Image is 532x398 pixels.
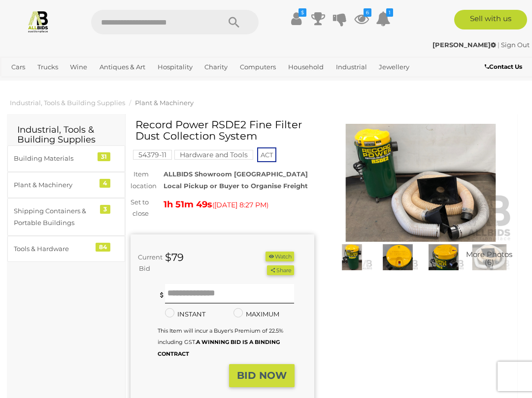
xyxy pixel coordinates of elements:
a: Shipping Containers & Portable Buildings 3 [7,198,125,236]
div: 4 [100,179,110,188]
h1: Record Power RSDE2 Fine Filter Dust Collection System [135,119,312,142]
button: BID NOW [229,364,295,387]
a: Industrial [332,59,371,75]
a: Charity [200,59,232,75]
strong: ALLBIDS Showroom [GEOGRAPHIC_DATA] [164,170,308,178]
small: This Item will incur a Buyer's Premium of 22.5% including GST. [158,327,283,357]
strong: [PERSON_NAME] [432,41,496,49]
a: Cars [7,59,29,75]
div: Tools & Hardware [14,243,95,255]
a: Hardware and Tools [174,151,253,159]
a: Wine [66,59,91,75]
a: Sell with us [454,10,528,29]
div: Shipping Containers & Portable Buildings [14,205,95,228]
label: MAXIMUM [233,309,279,320]
div: Item location [123,169,156,192]
a: Plant & Machinery 4 [7,172,125,198]
img: Record Power RSDE2 Fine Filter Dust Collection System [329,124,513,242]
mark: Hardware and Tools [174,150,253,160]
a: $ [289,10,304,28]
strong: Local Pickup or Buyer to Organise Freight [164,182,308,190]
i: 1 [386,8,393,17]
button: Watch [266,252,294,262]
mark: 54379-11 [133,150,172,160]
a: Tools & Hardware 84 [7,236,125,262]
a: Jewellery [375,59,413,75]
a: 6 [354,10,369,28]
i: $ [299,8,306,17]
span: ACT [257,147,276,162]
a: Sign Out [501,41,530,49]
a: Trucks [33,59,62,75]
span: ( ) [212,201,268,209]
img: Record Power RSDE2 Fine Filter Dust Collection System [423,244,464,271]
div: Set to close [123,197,156,220]
h2: Industrial, Tools & Building Supplies [17,125,115,145]
a: Plant & Machinery [135,99,194,107]
a: Hospitality [154,59,197,75]
b: Contact Us [485,63,522,70]
img: Record Power RSDE2 Fine Filter Dust Collection System [332,244,372,271]
a: Household [284,59,328,75]
strong: BID NOW [237,370,287,381]
strong: $79 [165,251,184,263]
span: | [498,41,499,49]
a: 1 [376,10,391,28]
div: Building Materials [14,153,95,164]
a: Office [7,75,34,91]
div: Current Bid [131,252,158,275]
img: Record Power RSDE2 Fine Filter Dust Collection System [377,244,418,271]
div: Plant & Machinery [14,179,95,191]
i: 6 [364,8,371,17]
div: 3 [100,205,110,214]
a: Computers [236,59,280,75]
a: [GEOGRAPHIC_DATA] [70,75,148,91]
a: Contact Us [485,61,525,72]
a: More Photos(6) [469,244,510,271]
img: Allbids.com.au [27,10,50,33]
a: 54379-11 [133,151,172,159]
a: Antiques & Art [96,59,149,75]
span: [DATE] 8:27 PM [214,200,266,209]
a: Sports [38,75,66,91]
a: Building Materials 31 [7,145,125,171]
a: [PERSON_NAME] [432,41,498,49]
b: A WINNING BID IS A BINDING CONTRACT [158,339,280,357]
strong: 1h 51m 49s [164,199,212,210]
li: Watch this item [266,252,294,262]
button: Search [209,10,259,34]
div: 84 [96,243,110,252]
a: Industrial, Tools & Building Supplies [10,99,125,107]
div: 31 [98,152,110,161]
button: Share [267,265,294,276]
img: Record Power RSDE2 Fine Filter Dust Collection System [469,244,510,271]
span: More Photos (6) [466,250,512,266]
label: INSTANT [165,309,205,320]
